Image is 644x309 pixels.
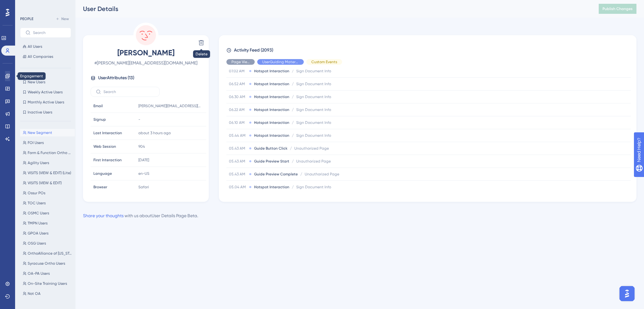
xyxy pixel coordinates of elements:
span: Sign Document Info [296,133,331,138]
button: New Users [20,78,71,86]
span: Unauthorized Page [294,146,329,151]
div: PEOPLE [20,16,33,21]
span: Hotspot Interaction [254,120,289,125]
span: 05.43 AM [229,146,247,151]
span: 05.44 AM [229,133,247,138]
button: TMPN Users [20,219,75,227]
span: OSMC Users [28,211,49,216]
span: On-Site Training Users [28,281,67,286]
span: Sign Document Info [296,94,331,99]
span: - [138,117,140,122]
button: TOC Users [20,199,75,207]
button: Ossur POs [20,189,75,197]
span: / [300,172,302,177]
div: with us about User Details Page Beta . [83,212,198,219]
span: / [292,159,294,164]
a: Share your thoughts [83,213,124,218]
span: Ossur POs [28,190,45,196]
span: Browser [93,185,107,190]
span: OrthoAlliance of [US_STATE] Users [28,251,72,256]
span: Safari [138,185,149,190]
span: / [292,185,294,190]
button: All Users [20,43,71,50]
span: / [290,146,292,151]
span: [PERSON_NAME][EMAIL_ADDRESS][DOMAIN_NAME] [138,103,201,108]
span: Unauthorized Page [305,172,339,177]
span: Last Interaction [93,130,122,135]
span: 06.10 AM [229,120,247,125]
span: VISITS (VIEW & EDIT) [28,180,62,185]
button: New Segment [20,129,75,136]
span: New Users [28,80,45,85]
span: Email [93,103,103,108]
button: GPOA Users [20,229,75,237]
span: Sign Document Info [296,69,331,74]
span: # [PERSON_NAME][EMAIL_ADDRESS][DOMAIN_NAME] [91,59,201,67]
button: OSG Users [20,240,75,247]
button: VISITS (VIEW & EDIT) [20,179,75,187]
span: en-US [138,171,149,176]
span: GPOA Users [28,231,48,236]
span: New Segment [28,130,52,135]
span: UserGuiding Material [262,59,299,64]
button: Syracuse Ortho Users [20,260,75,267]
span: Hotspot Interaction [254,107,289,112]
span: Page View [231,59,250,64]
button: OA-PA Users [20,270,75,277]
span: First Interaction [93,157,122,163]
span: 05.43 AM [229,172,247,177]
span: Sign Document Info [296,120,331,125]
span: Syracuse Ortho Users [28,261,65,266]
span: Guide Preview Complete [254,172,298,177]
span: User Attributes ( 13 ) [98,74,134,82]
span: Hotspot Interaction [254,69,289,74]
button: Weekly Active Users [20,88,71,96]
button: All Companies [20,53,71,60]
button: Inactive Users [20,108,71,116]
span: Hotspot Interaction [254,185,289,190]
button: Monthly Active Users [20,98,71,106]
span: / [292,120,294,125]
button: Publish Changes [599,4,636,14]
time: about 3 hours ago [138,131,171,135]
span: Custom Events [311,59,337,64]
button: On-Site Training Users [20,280,75,287]
span: Need Help? [15,2,39,9]
span: Guide Button Click [254,146,287,151]
span: Publish Changes [602,6,633,11]
span: 904 [138,144,145,149]
span: / [292,81,294,86]
button: Not OA [20,290,75,297]
span: OA-PA Users [28,271,50,276]
span: 07.02 AM [229,69,247,74]
div: User Details [83,4,583,13]
span: Signup [93,117,106,122]
button: OSMC Users [20,209,75,217]
time: [DATE] [138,158,149,162]
span: TOC Users [28,201,46,206]
span: OSG Users [28,241,46,246]
span: Activity Feed (2093) [234,47,273,54]
span: Sign Document Info [296,185,331,190]
span: [PERSON_NAME] [91,48,201,58]
span: 06.22 AM [229,107,247,112]
span: Monthly Active Users [28,100,64,105]
span: 06.52 AM [229,81,247,86]
button: VISITS (VIEW & EDIT) (Lite) [20,169,75,177]
span: 06.30 AM [229,94,247,99]
span: / [292,94,294,99]
button: FOI Users [20,139,75,146]
span: / [292,107,294,112]
span: Inactive Users [28,110,52,115]
span: Language [93,171,112,176]
span: All Companies [28,54,53,59]
span: Web Session [93,144,116,149]
span: 05.04 AM [229,185,247,190]
input: Search [33,30,66,35]
span: Sign Document Info [296,81,331,86]
span: New [61,16,69,21]
span: Unauthorized Page [296,159,331,164]
span: Form & Function Ortho Users [28,150,72,155]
